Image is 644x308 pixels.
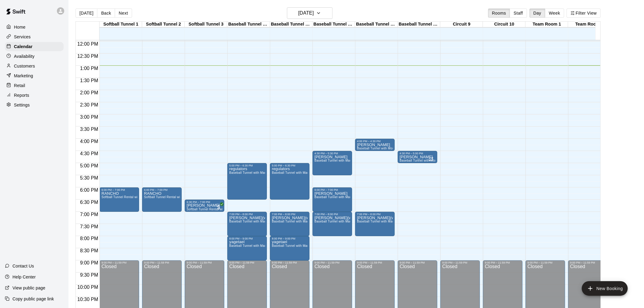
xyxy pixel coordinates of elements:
div: 8:00 PM – 9:00 PM: yagetael [227,236,267,261]
div: 6:00 PM – 7:00 PM: ryan royer [313,187,352,212]
a: Availability [5,52,64,61]
span: 4:00 PM [79,139,100,144]
div: 9:00 PM – 11:59 PM [272,261,308,264]
button: [DATE] [75,9,97,18]
div: 4:30 PM – 5:30 PM [314,152,350,155]
div: 8:00 PM – 9:00 PM [272,237,308,240]
span: 9:00 PM [79,261,100,266]
div: Baseball Tunnel 6 (Machine) [313,22,355,27]
span: 1:30 PM [79,78,100,83]
a: Reports [5,91,64,100]
div: 4:00 PM – 4:30 PM: josh anderson [355,139,395,151]
div: 7:00 PM – 8:00 PM [272,213,308,216]
button: add [582,281,628,296]
div: 6:30 PM – 7:00 PM: Tristan Jackman [185,200,224,212]
span: Baseball Tunnel with Machine [314,159,358,162]
span: Baseball Tunnel with Mound [400,159,440,162]
div: 4:30 PM – 5:00 PM: donnie [398,151,437,163]
div: 6:30 PM – 7:00 PM [187,201,222,204]
span: 1:00 PM [79,66,100,71]
span: 10:30 PM [76,297,100,302]
button: Week [545,9,564,18]
div: 9:00 PM – 11:59 PM [485,261,521,264]
div: 7:00 PM – 8:00 PM [229,213,265,216]
div: Baseball Tunnel 7 (Mound/Machine) [355,22,398,27]
div: Team Room 1 [526,22,568,27]
div: Circuit 10 [483,22,526,27]
div: 5:00 PM – 6:30 PM: regulators [227,163,267,200]
p: Customers [14,63,35,69]
span: Baseball Tunnel with Machine [229,244,272,247]
a: Customers [5,61,64,71]
div: 9:00 PM – 11:59 PM [527,261,563,264]
span: 9:30 PM [79,273,100,278]
span: 3:30 PM [79,127,100,132]
div: 6:00 PM – 7:00 PM: RANCHO [100,187,139,212]
div: Softball Tunnel 2 [142,22,185,27]
a: Calendar [5,42,64,51]
p: Services [14,34,31,40]
div: 8:00 PM – 9:00 PM [229,237,265,240]
span: 10:00 PM [76,285,100,290]
p: View public page [12,285,45,291]
div: 5:00 PM – 6:30 PM: regulators [270,163,310,200]
span: 2:30 PM [79,102,100,107]
div: Baseball Tunnel 4 (Machine) [227,22,270,27]
span: 4:30 PM [79,151,100,156]
span: Baseball Tunnel with Machine [314,195,358,199]
span: 6:30 PM [79,200,100,205]
span: 7:30 PM [79,224,100,229]
div: 6:00 PM – 7:00 PM: RANCHO [142,187,182,212]
div: 5:00 PM – 6:30 PM [229,164,265,167]
button: Filter View [567,9,601,18]
span: Baseball Tunnel with Machine [229,220,272,223]
span: 2:00 PM [79,90,100,95]
p: Availability [14,53,35,59]
div: 7:00 PM – 8:00 PM [314,213,350,216]
div: 9:00 PM – 11:59 PM [187,261,222,264]
a: Settings [5,100,64,110]
div: Team Room 2 [568,22,611,27]
button: Next [115,9,132,18]
div: Baseball Tunnel 5 (Machine) [270,22,313,27]
div: 7:00 PM – 8:00 PM: Donnie(wildfire) [355,212,395,236]
span: 7:00 PM [79,212,100,217]
span: Baseball Tunnel with Mound [357,147,398,150]
div: 9:00 PM – 11:59 PM [144,261,180,264]
div: Baseball Tunnel 8 (Mound) [398,22,440,27]
span: Baseball Tunnel with Machine [314,220,358,223]
div: Circuit 9 [440,22,483,27]
div: 8:00 PM – 9:00 PM: yagetael [270,236,310,261]
a: Home [5,23,64,32]
span: Baseball Tunnel with Machine [272,171,315,174]
span: All customers have paid [216,204,222,210]
div: Retail [5,81,64,90]
h6: [DATE] [298,9,314,17]
span: 5:00 PM [79,163,100,168]
a: Services [5,32,64,41]
p: Reports [14,92,29,98]
div: 9:00 PM – 11:59 PM [570,261,606,264]
button: Back [97,9,115,18]
span: Baseball Tunnel with Machine [272,220,315,223]
p: Marketing [14,73,33,79]
div: 5:00 PM – 6:30 PM [272,164,308,167]
p: Help Center [12,274,36,280]
span: 3:00 PM [79,114,100,120]
div: 7:00 PM – 8:00 PM: Donnie(wildfire) [227,212,267,236]
p: Retail [14,82,25,89]
p: Calendar [14,44,33,50]
button: Day [530,9,545,18]
span: Baseball Tunnel with Machine [229,171,272,174]
div: 4:00 PM – 4:30 PM [357,140,393,143]
div: 6:00 PM – 7:00 PM [144,188,180,191]
button: [DATE] [287,7,333,19]
div: 9:00 PM – 11:59 PM [229,261,265,264]
p: Settings [14,102,30,108]
button: Staff [510,9,527,18]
